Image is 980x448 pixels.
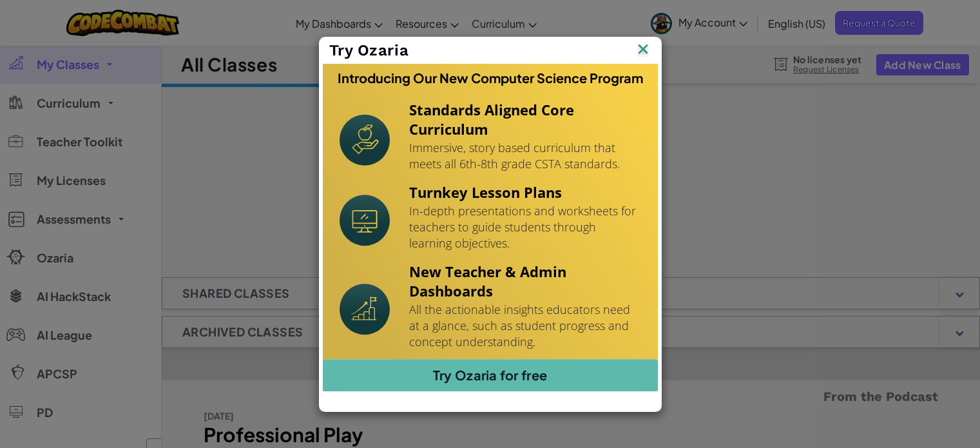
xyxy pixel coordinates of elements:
[409,302,641,350] p: All the actionable insights educators need at a glance, such as student progress and concept unde...
[635,41,651,60] img: IconClose.svg
[409,182,641,202] h4: Turnkey Lesson Plans
[340,195,390,246] img: Icon_Turnkey.svg
[329,41,409,59] span: Try Ozaria
[409,100,641,139] h4: Standards Aligned Core Curriculum
[409,140,641,172] p: Immersive, story based curriculum that meets all 6th-8th grade CSTA standards.
[323,359,658,391] a: Try Ozaria for free
[340,114,390,166] img: Icon_StandardsAlignment.svg
[409,262,641,300] h4: New Teacher & Admin Dashboards
[340,284,390,335] img: Icon_NewTeacherDashboard.svg
[409,203,641,251] p: In-depth presentations and worksheets for teachers to guide students through learning objectives.
[338,70,643,86] h3: Introducing Our New Computer Science Program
